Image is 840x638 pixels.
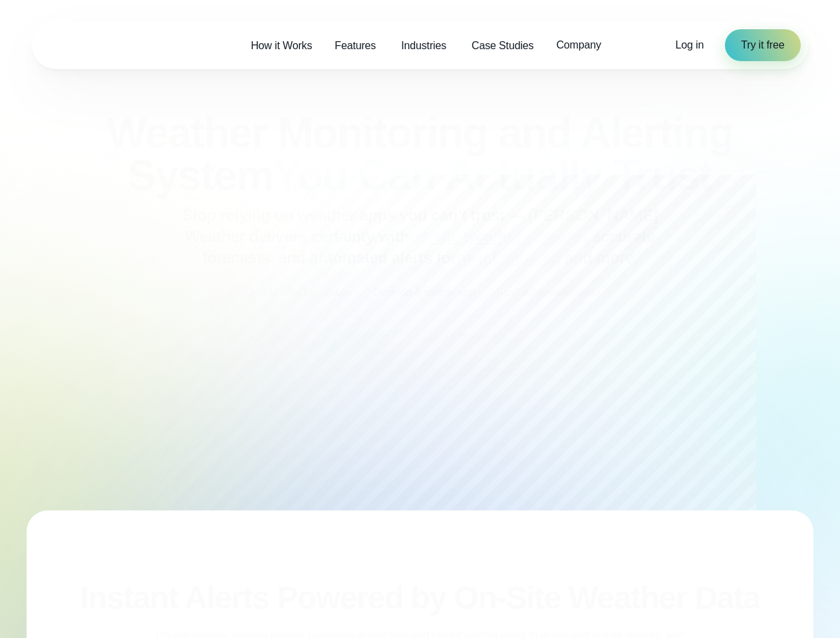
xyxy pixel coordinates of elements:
[676,37,704,53] a: Log in
[460,32,545,59] a: Case Studies
[251,38,312,54] span: How it Works
[401,38,446,54] span: Industries
[725,29,800,61] a: Try it free
[556,37,601,53] span: Company
[741,37,784,53] span: Try it free
[335,38,376,54] span: Features
[239,32,323,59] a: How it Works
[676,39,704,51] span: Log in
[472,38,533,54] span: Case Studies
